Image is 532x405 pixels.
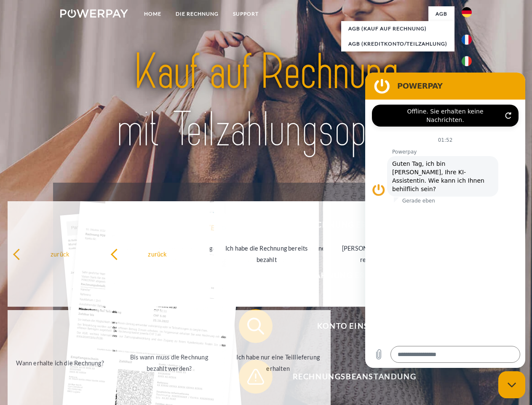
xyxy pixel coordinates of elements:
[365,73,525,368] iframe: Messaging-Fenster
[328,243,423,265] div: [PERSON_NAME] wurde retourniert
[60,9,128,18] img: logo-powerpay-white.svg
[231,351,326,374] div: Ich habe nur eine Teillieferung erhalten
[13,248,107,259] div: zurück
[80,40,452,162] img: title-powerpay_de.svg
[498,371,525,398] iframe: Schaltfläche zum Öffnen des Messaging-Fensters; Konversation läuft
[341,21,454,36] a: AGB (Kauf auf Rechnung)
[251,309,457,343] span: Konto einsehen
[13,357,107,368] div: Wann erhalte ich die Rechnung?
[122,351,217,374] div: Bis wann muss die Rechnung bezahlt werden?
[462,35,472,45] img: fr
[341,36,454,51] a: AGB (Kreditkonto/Teilzahlung)
[462,56,472,66] img: it
[251,360,457,394] span: Rechnungsbeanstandung
[226,6,266,22] a: SUPPORT
[110,248,205,259] div: zurück
[219,243,314,265] div: Ich habe die Rechnung bereits bezahlt
[239,360,458,394] button: Rechnungsbeanstandung
[428,6,454,22] a: agb
[168,6,226,22] a: DIE RECHNUNG
[137,6,168,22] a: Home
[239,309,458,343] button: Konto einsehen
[462,7,472,17] img: de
